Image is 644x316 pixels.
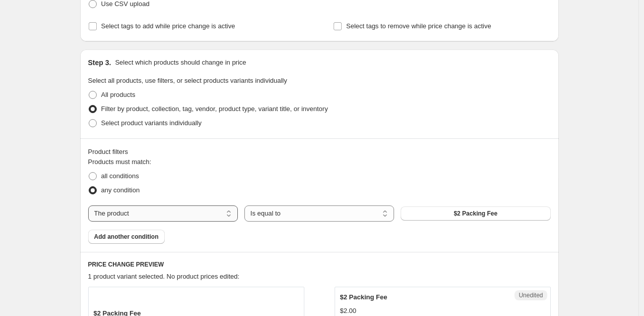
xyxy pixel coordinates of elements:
div: $2.00 [340,306,357,316]
span: Select tags to add while price change is active [101,22,235,30]
span: Add another condition [94,233,159,241]
span: $2 Packing Fee [454,209,497,218]
span: $2 Packing Fee [340,293,388,301]
span: all conditions [101,172,139,180]
span: Select all products, use filters, or select products variants individually [88,77,287,84]
span: Select tags to remove while price change is active [346,22,491,30]
span: 1 product variant selected. No product prices edited: [88,273,240,280]
h6: PRICE CHANGE PREVIEW [88,260,551,269]
span: Unedited [519,291,543,299]
span: Filter by product, collection, tag, vendor, product type, variant title, or inventory [101,105,328,113]
p: Select which products should change in price [115,58,246,68]
button: Add another condition [88,230,165,244]
span: Select product variants individually [101,119,202,127]
h2: Step 3. [88,58,111,68]
span: any condition [101,186,140,194]
button: $2 Packing Fee [401,206,550,221]
span: All products [101,91,136,98]
span: Products must match: [88,158,152,166]
div: Product filters [88,147,551,157]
